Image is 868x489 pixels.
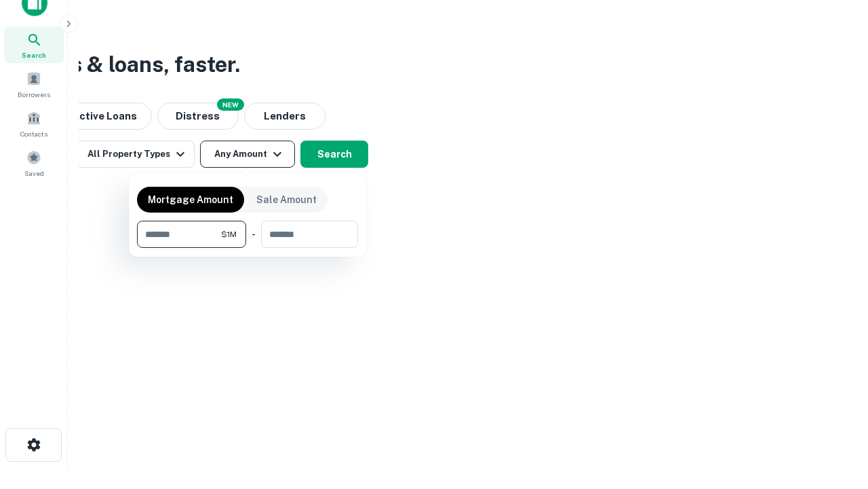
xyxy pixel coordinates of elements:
span: $1M [221,228,237,240]
iframe: Chat Widget [800,380,868,446]
div: - [252,221,256,248]
p: Mortgage Amount [148,192,233,207]
p: Sale Amount [256,192,317,207]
